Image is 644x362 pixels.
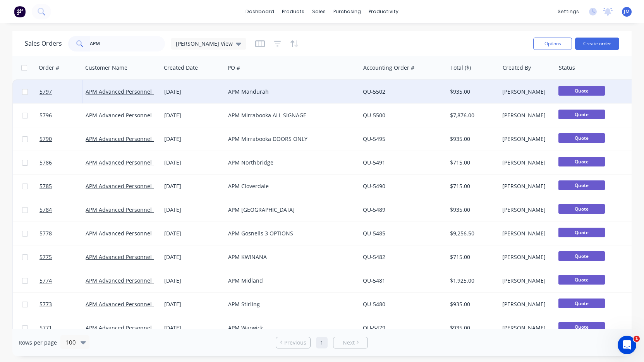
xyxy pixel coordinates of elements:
[228,88,350,96] div: APM Mandurah
[502,135,550,143] div: [PERSON_NAME]
[363,159,385,166] a: QU-5491
[450,300,494,308] div: $935.00
[86,88,188,95] a: APM Advanced Personnel Management
[228,182,350,190] div: APM Cloverdale
[86,135,188,142] a: APM Advanced Personnel Management
[276,339,310,347] a: Previous page
[502,159,550,166] div: [PERSON_NAME]
[558,86,605,96] span: Quote
[228,64,240,72] div: PO #
[228,159,350,166] div: APM Northbridge
[558,157,605,166] span: Quote
[39,112,52,119] span: 5796
[450,159,494,166] div: $715.00
[502,253,550,261] div: [PERSON_NAME]
[363,88,385,95] a: QU-5502
[86,230,188,237] a: APM Advanced Personnel Management
[164,88,222,96] div: [DATE]
[86,206,188,213] a: APM Advanced Personnel Management
[164,135,222,143] div: [DATE]
[330,6,365,17] div: purchasing
[502,112,550,119] div: [PERSON_NAME]
[316,337,328,348] a: Page 1 is your current page
[25,40,62,47] h1: Sales Orders
[558,275,605,285] span: Quote
[85,64,127,72] div: Customer Name
[39,88,52,96] span: 5797
[39,269,86,292] a: 5774
[450,230,494,237] div: $9,256.50
[39,316,86,340] a: 5771
[618,336,636,354] iframe: Intercom live chat
[164,324,222,332] div: [DATE]
[228,300,350,308] div: APM Stirling
[39,277,52,285] span: 5774
[39,127,86,151] a: 5790
[450,112,494,119] div: $7,876.00
[502,324,550,332] div: [PERSON_NAME]
[450,135,494,143] div: $935.00
[502,300,550,308] div: [PERSON_NAME]
[450,324,494,332] div: $935.00
[450,88,494,96] div: $935.00
[558,299,605,308] span: Quote
[86,324,188,331] a: APM Advanced Personnel Management
[176,39,233,48] span: [PERSON_NAME] View
[228,253,350,261] div: APM KWINANA
[503,64,531,72] div: Created By
[39,80,86,103] a: 5797
[450,64,471,72] div: Total ($)
[278,6,308,17] div: products
[558,251,605,261] span: Quote
[39,293,86,316] a: 5773
[533,38,572,50] button: Options
[363,324,385,331] a: QU-5479
[164,159,222,166] div: [DATE]
[39,198,86,221] a: 5784
[502,230,550,237] div: [PERSON_NAME]
[228,135,350,143] div: APM Mirrabooka DOORS ONLY
[575,38,619,50] button: Create order
[164,253,222,261] div: [DATE]
[228,324,350,332] div: APM Warwick
[558,322,605,332] span: Quote
[39,300,52,308] span: 5773
[363,253,385,261] a: QU-5482
[363,135,385,142] a: QU-5495
[502,182,550,190] div: [PERSON_NAME]
[558,180,605,190] span: Quote
[308,6,330,17] div: sales
[86,159,188,166] a: APM Advanced Personnel Management
[39,151,86,174] a: 5786
[363,300,385,308] a: QU-5480
[363,182,385,190] a: QU-5490
[558,204,605,214] span: Quote
[86,112,188,119] a: APM Advanced Personnel Management
[624,8,630,15] span: JM
[39,245,86,269] a: 5775
[363,206,385,213] a: QU-5489
[450,277,494,285] div: $1,925.00
[39,222,86,245] a: 5778
[450,253,494,261] div: $715.00
[86,253,188,261] a: APM Advanced Personnel Management
[39,253,52,261] span: 5775
[558,228,605,237] span: Quote
[39,159,52,166] span: 5786
[39,230,52,237] span: 5778
[86,300,188,308] a: APM Advanced Personnel Management
[363,230,385,237] a: QU-5485
[39,104,86,127] a: 5796
[450,182,494,190] div: $715.00
[284,339,306,347] span: Previous
[502,206,550,214] div: [PERSON_NAME]
[554,6,583,17] div: settings
[365,6,402,17] div: productivity
[363,112,385,119] a: QU-5500
[86,182,188,190] a: APM Advanced Personnel Management
[242,6,278,17] a: dashboard
[273,337,371,348] ul: Pagination
[39,64,59,72] div: Order #
[333,339,368,347] a: Next page
[634,336,640,342] span: 1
